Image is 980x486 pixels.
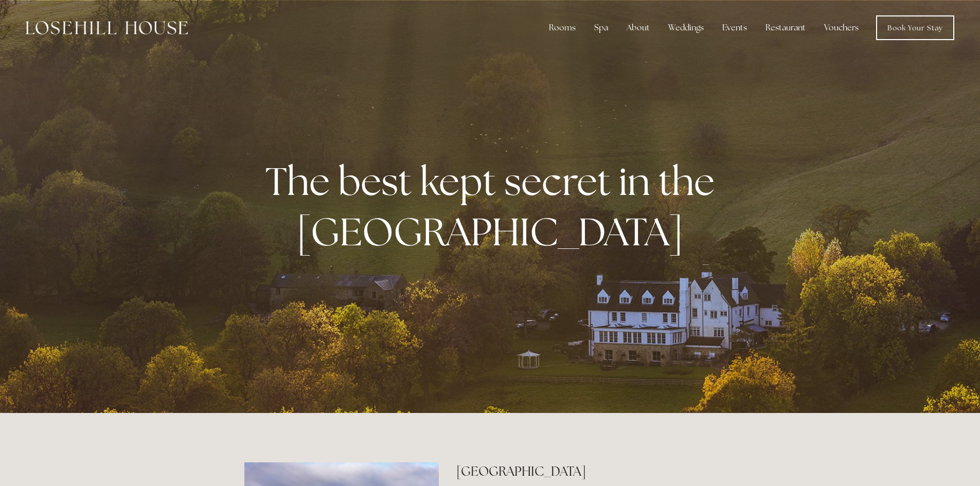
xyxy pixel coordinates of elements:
[714,17,755,38] div: Events
[541,17,584,38] div: Rooms
[660,17,712,38] div: Weddings
[586,17,616,38] div: Spa
[26,21,188,34] img: Losehill House
[757,17,814,38] div: Restaurant
[456,462,736,480] h2: [GEOGRAPHIC_DATA]
[618,17,658,38] div: About
[876,15,954,40] a: Book Your Stay
[816,17,867,38] a: Vouchers
[265,156,723,257] strong: The best kept secret in the [GEOGRAPHIC_DATA]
